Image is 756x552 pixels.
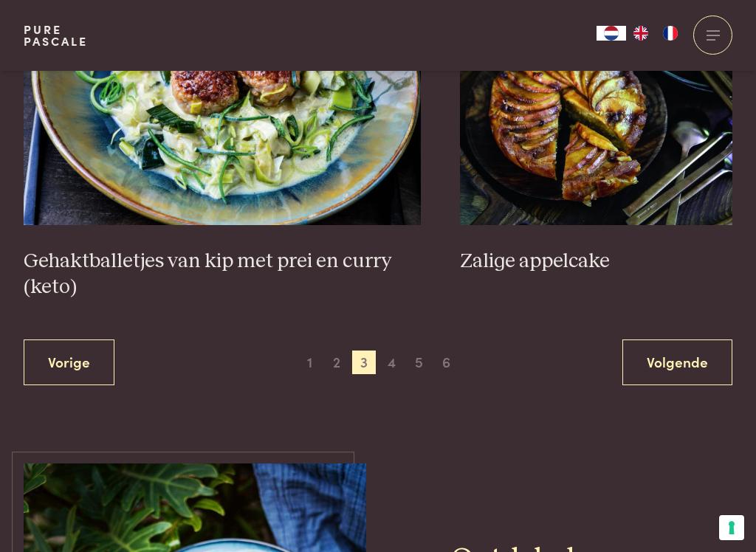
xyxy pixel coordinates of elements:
span: 5 [408,351,431,374]
button: Uw voorkeuren voor toestemming voor trackingtechnologieën [719,515,744,540]
span: 2 [325,351,348,374]
h3: Gehaktballetjes van kip met prei en curry (keto) [24,249,421,300]
span: 3 [352,351,376,374]
aside: Language selected: Nederlands [597,26,685,41]
span: 1 [298,351,321,374]
a: EN [626,26,656,41]
a: FR [656,26,685,41]
a: NL [597,26,626,41]
ul: Language list [626,26,685,41]
a: PurePascale [24,24,88,47]
h3: Zalige appelcake [460,249,732,275]
div: Language [597,26,626,41]
span: 4 [380,351,404,374]
a: Volgende [622,339,732,386]
span: 6 [435,351,458,374]
a: Vorige [24,339,114,386]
